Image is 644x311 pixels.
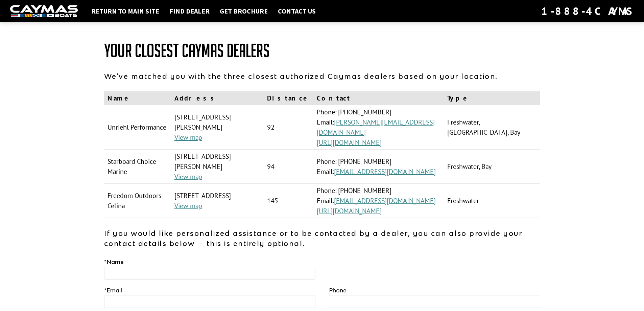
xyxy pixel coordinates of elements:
[329,286,347,294] label: Phone
[317,138,382,147] a: [URL][DOMAIN_NAME]
[317,118,435,137] a: [PERSON_NAME][EMAIL_ADDRESS][DOMAIN_NAME]
[104,184,171,218] td: Freedom Outdoors - Celina
[313,150,444,184] td: Phone: [PHONE_NUMBER] Email:
[313,91,444,105] th: Contact
[166,7,213,16] a: Find Dealer
[313,105,444,150] td: Phone: [PHONE_NUMBER] Email:
[104,41,540,61] h1: Your Closest Caymas Dealers
[171,91,264,105] th: Address
[171,105,264,150] td: [STREET_ADDRESS][PERSON_NAME]
[104,150,171,184] td: Starboard Choice Marine
[313,184,444,218] td: Phone: [PHONE_NUMBER] Email:
[171,150,264,184] td: [STREET_ADDRESS][PERSON_NAME]
[104,71,540,81] p: We've matched you with the three closest authorized Caymas dealers based on your location.
[104,91,171,105] th: Name
[317,206,382,215] a: [URL][DOMAIN_NAME]
[334,167,436,176] a: [EMAIL_ADDRESS][DOMAIN_NAME]
[174,172,202,181] a: View map
[171,184,264,218] td: [STREET_ADDRESS]
[104,105,171,150] td: Unriehl Performance
[264,105,313,150] td: 92
[10,5,78,18] img: white-logo-c9c8dbefe5ff5ceceb0f0178aa75bf4bb51f6bca0971e226c86eb53dfe498488.png
[104,258,124,266] label: Name
[104,228,540,248] p: If you would like personalized assistance or to be contacted by a dealer, you can also provide yo...
[104,286,122,294] label: Email
[174,201,202,210] a: View map
[88,7,163,16] a: Return to main site
[275,7,319,16] a: Contact Us
[334,196,436,205] a: [EMAIL_ADDRESS][DOMAIN_NAME]
[264,150,313,184] td: 94
[264,91,313,105] th: Distance
[444,150,540,184] td: Freshwater, Bay
[444,105,540,150] td: Freshwater, [GEOGRAPHIC_DATA], Bay
[444,91,540,105] th: Type
[444,184,540,218] td: Freshwater
[541,4,634,19] div: 1-888-4CAYMAS
[174,133,202,142] a: View map
[216,7,271,16] a: Get Brochure
[264,184,313,218] td: 145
